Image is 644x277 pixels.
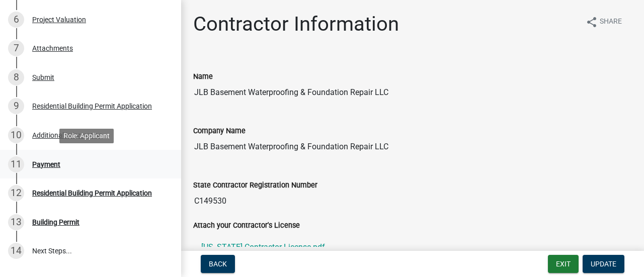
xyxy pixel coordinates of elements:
label: State Contractor Registration Number [193,182,317,189]
div: Attachments [32,45,73,52]
div: Residential Building Permit Application [32,103,152,110]
label: Company Name [193,128,246,135]
div: 6 [8,12,24,28]
div: 12 [8,185,24,201]
div: Submit [32,74,54,81]
div: 7 [8,40,24,56]
div: Additional Information [32,132,103,139]
div: 11 [8,156,24,172]
button: Exit [548,255,579,273]
a: [US_STATE] Contractor License.pdf [193,235,632,259]
button: Back [201,255,235,273]
div: 14 [8,243,24,259]
span: Back [209,260,227,268]
h1: Contractor Information [193,12,399,36]
div: 10 [8,127,24,143]
label: Attach your Contractor's License [193,222,300,229]
div: Project Valuation [32,16,86,23]
div: 9 [8,98,24,114]
div: 8 [8,69,24,85]
div: Payment [32,161,60,168]
button: shareShare [578,12,630,32]
div: Residential Building Permit Application [32,190,152,197]
div: 13 [8,214,24,230]
label: Name [193,73,213,80]
div: Building Permit [32,219,79,226]
span: Share [600,16,622,28]
span: Update [591,260,616,268]
button: Update [583,255,624,273]
div: Role: Applicant [59,129,114,143]
i: share [586,16,598,28]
